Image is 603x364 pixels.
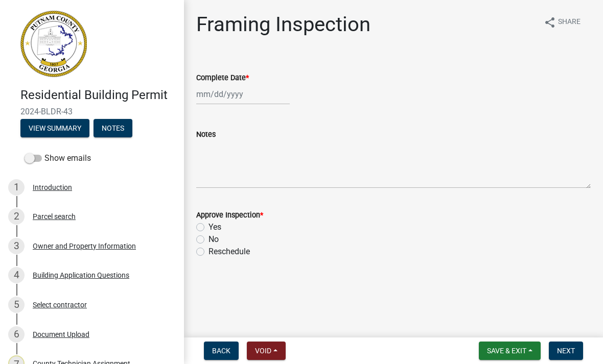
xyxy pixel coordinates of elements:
button: Next [549,342,583,360]
div: Parcel search [33,213,76,220]
wm-modal-confirm: Summary [20,125,89,133]
div: Select contractor [33,301,87,308]
div: 2 [8,208,25,225]
div: 3 [8,238,25,254]
span: Share [558,16,581,29]
div: Document Upload [33,331,89,338]
h1: Framing Inspection [196,12,370,37]
button: Save & Exit [479,342,541,360]
button: View Summary [20,119,89,137]
div: 1 [8,179,25,196]
span: 2024-BLDR-43 [20,107,164,116]
label: Show emails [25,152,91,164]
button: shareShare [536,12,589,32]
span: Next [557,347,575,355]
div: 6 [8,326,25,343]
span: Save & Exit [487,347,526,355]
label: Notes [196,131,216,138]
span: Back [212,347,230,355]
div: 5 [8,297,25,313]
input: mm/dd/yyyy [196,84,290,105]
label: No [208,233,219,246]
div: Owner and Property Information [33,242,136,250]
img: Putnam County, Georgia [20,11,87,77]
div: 4 [8,267,25,283]
h4: Residential Building Permit [20,88,176,103]
wm-modal-confirm: Notes [94,125,132,133]
button: Notes [94,119,132,137]
div: Introduction [33,184,72,191]
span: Void [255,347,271,355]
div: Building Application Questions [33,272,129,279]
button: Void [247,342,286,360]
label: Reschedule [208,246,250,258]
label: Yes [208,221,221,233]
i: share [544,16,556,29]
label: Approve Inspection [196,212,263,219]
button: Back [204,342,239,360]
label: Complete Date [196,75,249,82]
